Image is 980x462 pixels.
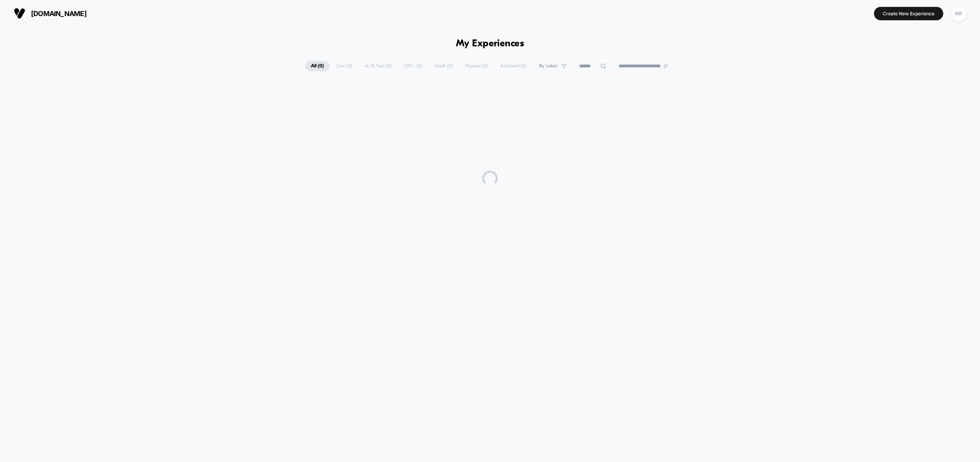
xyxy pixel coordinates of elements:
button: Create New Experience [874,7,943,20]
div: NR [951,6,966,21]
img: end [663,64,668,68]
button: NR [949,6,969,21]
img: Visually logo [14,8,25,19]
span: All ( 0 ) [305,61,330,71]
button: [DOMAIN_NAME] [11,7,89,20]
span: [DOMAIN_NAME] [31,10,87,18]
h1: My Experiences [456,38,524,49]
span: By Label [539,63,557,69]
